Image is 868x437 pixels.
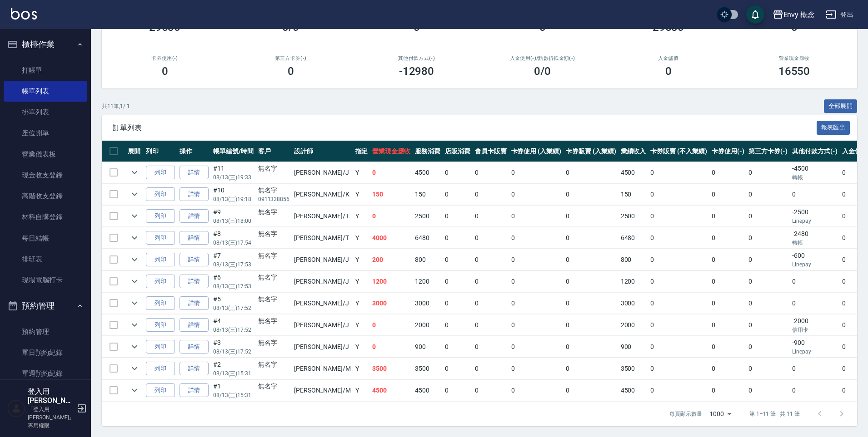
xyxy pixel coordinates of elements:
[619,249,649,270] td: 800
[211,184,256,205] td: #10
[648,227,709,249] td: 0
[180,253,209,267] a: 詳情
[473,206,509,227] td: 0
[258,251,290,260] div: 無名字
[370,206,413,227] td: 0
[509,314,564,336] td: 0
[792,348,838,356] p: Linepay
[509,249,564,270] td: 0
[292,227,353,249] td: [PERSON_NAME] /T
[353,314,370,336] td: Y
[364,55,469,61] h2: 其他付款方式(-)
[790,206,840,227] td: -2500
[564,249,619,270] td: 0
[564,184,619,205] td: 0
[746,206,790,227] td: 0
[213,260,254,269] p: 08/13 (三) 17:53
[648,336,709,358] td: 0
[709,380,747,401] td: 0
[128,296,141,310] button: expand row
[128,340,141,354] button: expand row
[292,184,353,205] td: [PERSON_NAME] /K
[128,209,141,223] button: expand row
[746,162,790,183] td: 0
[4,342,87,363] a: 單日預約紀錄
[292,206,353,227] td: [PERSON_NAME] /T
[11,8,37,20] img: Logo
[370,184,413,205] td: 150
[443,141,473,162] th: 店販消費
[28,405,74,430] p: 「登入用[PERSON_NAME]」專用權限
[258,164,290,173] div: 無名字
[211,141,256,162] th: 帳單編號/時間
[790,314,840,336] td: -2000
[353,271,370,292] td: Y
[509,184,564,205] td: 0
[443,380,473,401] td: 0
[709,336,747,358] td: 0
[817,123,850,132] a: 報表匯出
[709,162,747,183] td: 0
[180,318,209,332] a: 詳情
[619,162,649,183] td: 4500
[669,410,702,418] p: 每頁顯示數量
[4,123,87,143] a: 座位開單
[509,206,564,227] td: 0
[258,229,290,239] div: 無名字
[648,249,709,270] td: 0
[292,162,353,183] td: [PERSON_NAME] /J
[258,360,290,369] div: 無名字
[128,166,141,179] button: expand row
[616,55,720,61] h2: 入金儲值
[564,380,619,401] td: 0
[128,318,141,332] button: expand row
[792,239,838,247] p: 轉帳
[790,293,840,314] td: 0
[473,162,509,183] td: 0
[288,65,294,78] h3: 0
[370,358,413,379] td: 3500
[746,227,790,249] td: 0
[619,336,649,358] td: 900
[211,380,256,401] td: #1
[534,65,551,78] h3: 0 /0
[648,141,709,162] th: 卡券販賣 (不入業績)
[113,123,817,133] span: 訂單列表
[790,141,840,162] th: 其他付款方式(-)
[443,358,473,379] td: 0
[783,9,815,20] div: Envy 概念
[211,358,256,379] td: #2
[180,275,209,289] a: 詳情
[473,184,509,205] td: 0
[746,141,790,162] th: 第三方卡券(-)
[817,121,850,135] button: 報表匯出
[4,60,87,81] a: 打帳單
[665,65,672,78] h3: 0
[509,227,564,249] td: 0
[564,336,619,358] td: 0
[413,358,443,379] td: 3500
[709,249,747,270] td: 0
[509,380,564,401] td: 0
[709,184,747,205] td: 0
[746,358,790,379] td: 0
[443,206,473,227] td: 0
[648,293,709,314] td: 0
[509,271,564,292] td: 0
[146,296,175,310] button: 列印
[413,293,443,314] td: 3000
[564,314,619,336] td: 0
[370,271,413,292] td: 1200
[353,227,370,249] td: Y
[125,141,144,162] th: 展開
[443,227,473,249] td: 0
[256,141,292,162] th: 客戶
[413,206,443,227] td: 2500
[473,271,509,292] td: 0
[619,293,649,314] td: 3000
[709,293,747,314] td: 0
[353,249,370,270] td: Y
[790,380,840,401] td: 0
[746,271,790,292] td: 0
[4,186,87,206] a: 高階收支登錄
